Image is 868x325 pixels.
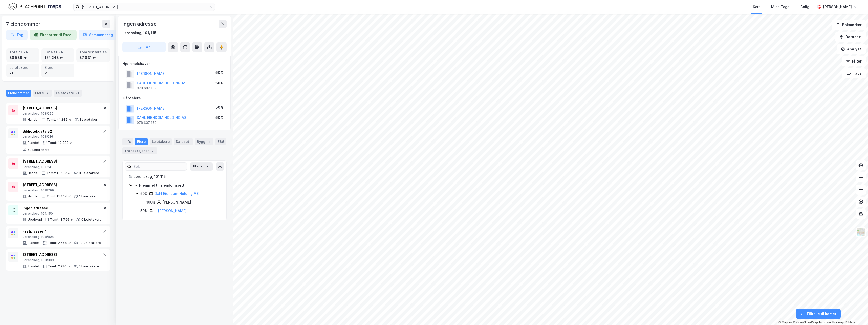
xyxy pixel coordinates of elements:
div: Lørenskog, 101/150 [23,212,102,216]
div: Handel [28,118,38,122]
div: Bolig [800,4,809,10]
div: Blandet [28,141,40,145]
div: Ingen adresse [122,20,157,28]
div: Ubebygd [28,218,42,222]
div: ESG [215,138,226,145]
div: Lørenskog, 108/804 [23,235,101,239]
button: Filter [842,56,866,66]
div: 50% [140,191,148,197]
div: 87 831 ㎡ [79,55,107,60]
button: Sammendrag [79,30,117,40]
div: [PERSON_NAME] [823,4,852,10]
div: 0 Leietakere [81,218,102,222]
div: Tomt: 41 245 ㎡ [47,118,72,122]
div: Lørenskog, 108/799 [23,188,97,192]
div: Tomtestørrelse [79,49,107,55]
a: [PERSON_NAME] [158,209,187,213]
div: Eiere [135,138,148,145]
input: Søk på adresse, matrikkel, gårdeiere, leietakere eller personer [80,3,209,11]
div: 174 243 ㎡ [45,55,72,60]
button: Eksporter til Excel [30,30,77,40]
div: 100% [146,199,156,205]
div: Handel [28,194,38,198]
div: 71 [9,70,36,76]
div: Totalt BRA [45,49,72,55]
div: Kart [753,4,760,10]
div: Tomt: 2 286 ㎡ [48,264,71,268]
a: Mapbox [778,321,792,324]
div: 52 Leietakere [28,148,50,152]
div: Lørenskog, 101/115 [122,30,156,36]
div: 50% [140,208,148,214]
div: 2 [45,91,50,96]
div: Bibliotekgata 32 [23,128,102,134]
div: 50% [215,104,223,110]
div: Blandet [28,241,40,245]
div: 1 Leietaker [79,194,97,198]
div: 50% [215,80,223,86]
button: Tag [122,42,166,52]
div: Leietakere [150,138,172,145]
button: Datasett [835,32,866,42]
div: Eiere [45,65,72,70]
div: Totalt BYA [9,49,36,55]
div: [STREET_ADDRESS] [23,252,99,258]
div: Leietakere [54,90,82,97]
div: 2 [45,70,72,76]
div: Info [122,138,133,145]
button: Tag [6,30,28,40]
button: Tags [842,68,866,78]
a: Improve this map [819,321,844,324]
div: - [155,208,156,214]
div: Lørenskog, 108/809 [23,258,99,262]
button: Ekspander [190,162,213,171]
div: [STREET_ADDRESS] [23,158,99,165]
div: Lørenskog, 108/250 [23,112,97,116]
button: Analyse [837,44,866,54]
div: Hjemmel til eiendomsrett [139,182,220,188]
div: Ingen adresse [23,205,102,211]
div: Bygg [195,138,213,145]
div: 7 eiendommer [6,20,41,28]
div: 978 637 159 [137,121,157,125]
img: Z [856,227,866,237]
div: Handel [28,171,38,175]
div: Datasett [174,138,193,145]
div: 38 539 ㎡ [9,55,36,60]
a: Dahl Eiendom Holding AS [155,191,199,196]
div: [STREET_ADDRESS] [23,182,97,188]
div: 978 637 159 [137,86,157,90]
button: Tilbake til kartet [796,309,841,319]
img: logo.f888ab2527a4732fd821a326f86c7f29.svg [8,2,61,11]
div: Tomt: 13 157 ㎡ [47,171,71,175]
div: 10 Leietakere [79,241,101,245]
div: 50% [215,70,223,76]
div: Lørenskog, 108/216 [23,135,102,139]
div: 50% [215,115,223,121]
div: Hjemmelshaver [123,60,226,67]
div: [STREET_ADDRESS] [23,105,97,111]
div: Kontrollprogram for chat [843,301,868,325]
div: Tomt: 11 364 ㎡ [47,194,71,198]
div: Transaksjoner [122,147,157,154]
div: 8 Leietakere [79,171,99,175]
div: Tomt: 3 796 ㎡ [50,218,73,222]
div: 7 [150,148,155,153]
div: Mine Tags [771,4,789,10]
div: Eiendommer [6,90,31,97]
div: 1 [206,139,211,144]
div: 1 Leietaker [80,118,97,122]
div: Festplassen 1 [23,228,101,234]
div: 71 [75,91,80,96]
div: Leietakere [9,65,36,70]
input: Søk [131,163,187,170]
div: Lørenskog, 101/24 [23,165,99,169]
div: Gårdeiere [123,95,226,101]
div: 0 Leietakere [79,264,99,268]
div: [PERSON_NAME] [162,199,191,205]
div: Blandet [28,264,40,268]
div: Tomt: 2 654 ㎡ [48,241,71,245]
div: Lørenskog, 101/115 [134,174,220,180]
button: Bokmerker [832,20,866,30]
a: OpenStreetMap [793,321,818,324]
